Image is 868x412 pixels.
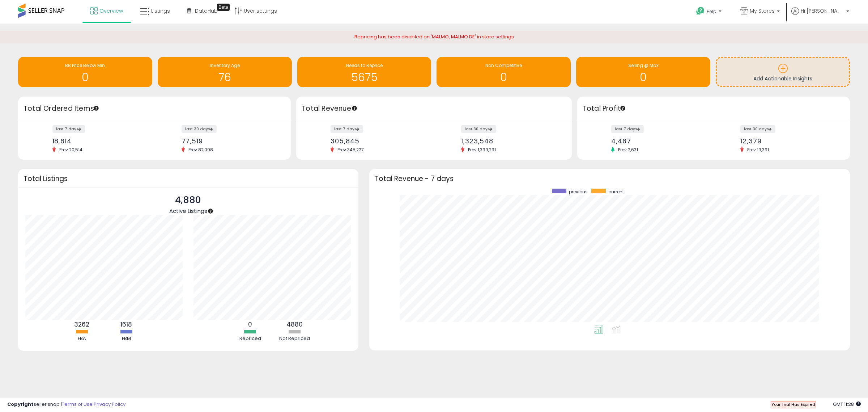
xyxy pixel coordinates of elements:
label: last 30 days [182,125,217,133]
span: DataHub [195,7,218,14]
span: Overview [99,7,123,14]
div: Tooltip anchor [207,208,214,214]
label: last 7 days [331,125,363,133]
div: 305,845 [331,137,429,145]
h1: 76 [161,71,288,83]
label: last 7 days [52,125,85,133]
span: previous [569,189,588,195]
a: Add Actionable Insights [717,58,849,86]
div: 4,487 [611,137,708,145]
span: Inventory Age [210,62,240,68]
div: Repriced [229,335,272,342]
div: 77,519 [182,137,278,145]
span: Prev: 82,098 [185,147,217,153]
p: 4,880 [169,193,207,207]
a: Hi [PERSON_NAME] [791,7,849,24]
h3: Total Ordered Items [24,104,285,114]
span: Needs to Reprice [346,62,383,68]
h1: 0 [580,71,707,83]
div: 12,379 [740,137,837,145]
span: Prev: 19,391 [744,147,773,153]
span: Help [707,8,716,14]
div: Tooltip anchor [351,105,358,112]
span: Prev: 345,227 [334,147,367,153]
a: Inventory Age 76 [158,57,292,87]
span: Add Actionable Insights [753,75,812,82]
span: Selling @ Max [628,62,659,68]
h3: Total Profit [583,104,844,114]
h1: 0 [22,71,149,83]
span: current [608,189,624,195]
span: Repricing has been disabled on 'MALMO, MALMO DE' in store settings [354,33,514,40]
h3: Total Revenue [302,104,566,114]
b: 4880 [286,320,303,329]
i: Get Help [696,7,705,16]
span: Prev: 2,631 [614,147,642,153]
span: Prev: 20,514 [56,147,86,153]
h3: Total Revenue - 7 days [375,176,844,181]
div: FBM [105,335,148,342]
span: Active Listings [169,207,207,215]
div: 1,323,548 [461,137,559,145]
h1: 0 [440,71,567,83]
div: Tooltip anchor [620,105,626,112]
b: 3262 [74,320,89,329]
span: Non Competitive [485,62,522,68]
div: Not Repriced [273,335,316,342]
span: My Stores [750,7,775,14]
a: Needs to Reprice 5675 [297,57,431,87]
b: 1618 [120,320,132,329]
div: Tooltip anchor [93,105,99,112]
label: last 30 days [461,125,496,133]
a: Selling @ Max 0 [576,57,710,87]
label: last 30 days [740,125,775,133]
label: last 7 days [611,125,644,133]
div: FBA [60,335,103,342]
a: Non Competitive 0 [437,57,571,87]
a: BB Price Below Min 0 [18,57,152,87]
h1: 5675 [301,71,428,83]
span: Listings [151,7,170,14]
div: 18,614 [52,137,149,145]
a: Help [690,1,729,24]
span: BB Price Below Min [65,62,105,68]
span: Prev: 1,399,291 [464,147,499,153]
span: Hi [PERSON_NAME] [801,7,844,14]
div: Tooltip anchor [217,4,230,11]
b: 0 [248,320,252,329]
h3: Total Listings [24,176,353,181]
